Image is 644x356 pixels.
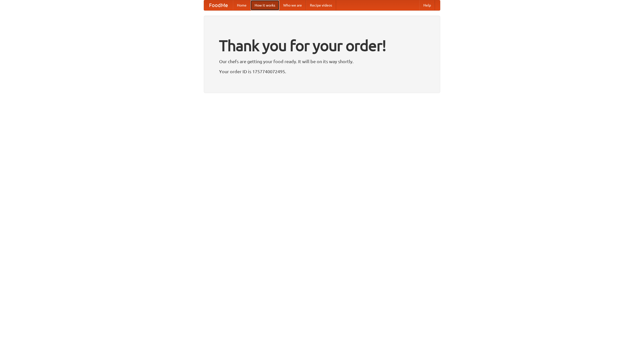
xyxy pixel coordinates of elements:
[279,0,306,10] a: Who we are
[204,0,233,10] a: FoodMe
[233,0,251,10] a: Home
[219,33,425,58] h1: Thank you for your order!
[219,58,425,65] p: Our chefs are getting your food ready. It will be on its way shortly.
[251,0,279,10] a: How it works
[419,0,435,10] a: Help
[219,68,425,75] p: Your order ID is 1757740072495.
[306,0,336,10] a: Recipe videos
